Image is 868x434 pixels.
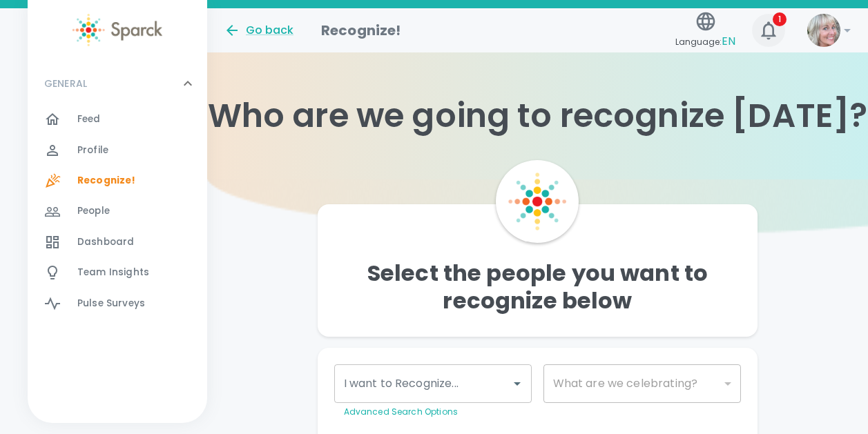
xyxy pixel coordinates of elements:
[73,14,162,46] img: Sparck logo
[28,104,207,135] a: Feed
[77,266,149,279] span: Team Insights
[28,63,207,104] div: GENERAL
[670,6,741,55] button: Language:EN
[28,196,207,226] a: People
[77,297,145,310] span: Pulse Surveys
[77,112,101,126] span: Feed
[28,288,207,319] a: Pulse Surveys
[28,257,207,288] a: Team Insights
[773,12,787,26] span: 1
[28,104,207,324] div: GENERAL
[508,172,566,230] img: Sparck Logo
[28,227,207,257] a: Dashboard
[77,174,136,188] span: Recognize!
[722,33,735,49] span: EN
[77,235,134,249] span: Dashboard
[77,144,108,157] span: Profile
[44,77,87,90] p: GENERAL
[28,135,207,166] a: Profile
[807,14,840,47] img: Picture of Linda
[344,406,458,417] a: Advanced Search Options
[224,22,293,39] button: Go back
[207,97,868,135] h1: Who are we going to recognize [DATE]?
[508,374,527,393] button: Open
[321,19,401,41] h1: Recognize!
[329,259,747,315] h4: Select the people you want to recognize below
[28,166,207,196] a: Recognize!
[675,32,735,51] span: Language:
[752,14,785,47] button: 1
[77,204,110,218] span: People
[28,14,207,46] a: Sparck logo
